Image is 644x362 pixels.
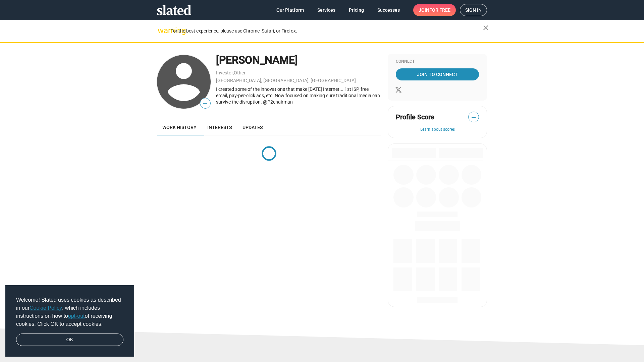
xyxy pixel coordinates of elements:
span: Welcome! Slated uses cookies as described in our , which includes instructions on how to of recei... [16,296,123,328]
span: Join To Connect [397,68,478,80]
span: Join [419,4,450,16]
a: Investor [216,70,233,75]
mat-icon: close [482,24,490,32]
a: Sign in [460,4,487,16]
div: [PERSON_NAME] [216,53,381,67]
a: Other [234,70,246,75]
a: opt-out [68,313,85,319]
span: Sign in [465,4,482,16]
a: Join To Connect [396,68,479,80]
a: Cookie Policy [30,305,62,311]
span: , [233,71,234,75]
span: Our Platform [276,4,304,16]
a: Successes [372,4,405,16]
a: Our Platform [271,4,309,16]
span: Updates [243,125,263,130]
span: Successes [377,4,400,16]
a: Pricing [343,4,369,16]
mat-icon: warning [158,26,166,35]
span: — [469,113,479,122]
span: — [200,99,210,108]
a: Updates [237,119,268,135]
a: dismiss cookie message [16,334,123,346]
div: I created some of the innovations that make [DATE] Internet... 1st ISP, free email, pay-per-click... [216,86,381,105]
span: Work history [162,125,197,130]
span: Services [317,4,335,16]
a: Interests [202,119,237,135]
a: Services [312,4,341,16]
a: [GEOGRAPHIC_DATA], [GEOGRAPHIC_DATA], [GEOGRAPHIC_DATA] [216,78,356,83]
span: Profile Score [396,113,434,122]
div: cookieconsent [5,285,134,357]
span: Pricing [349,4,364,16]
div: Connect [396,59,479,64]
button: Learn about scores [396,127,479,132]
span: for free [429,4,450,16]
a: Joinfor free [413,4,456,16]
a: Work history [157,119,202,135]
span: Interests [207,125,232,130]
div: For the best experience, please use Chrome, Safari, or Firefox. [170,26,483,36]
